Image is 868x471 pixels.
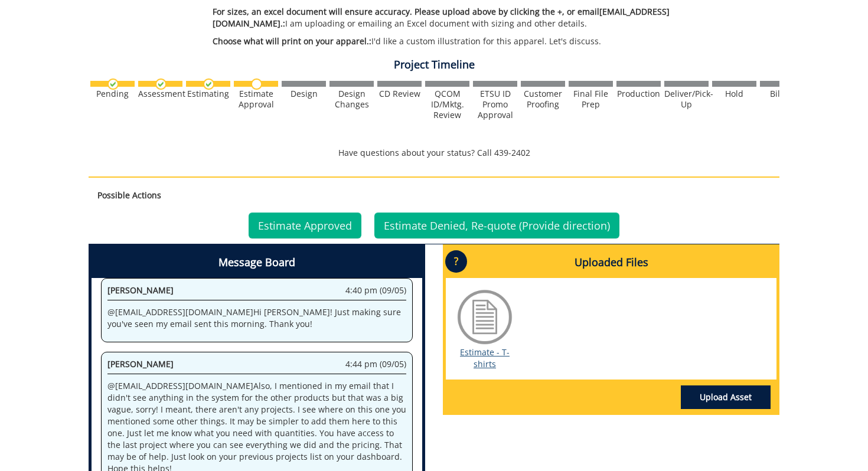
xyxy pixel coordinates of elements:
div: Customer Proofing [521,89,565,110]
h4: Project Timeline [89,59,779,71]
span: 4:40 pm (09/05) [345,284,406,296]
p: @ [EMAIL_ADDRESS][DOMAIN_NAME] Hi [PERSON_NAME]! Just making sure you've seen my email sent this ... [107,306,406,330]
div: QCOM ID/Mktg. Review [425,89,469,120]
div: Final File Prep [569,89,613,110]
div: Billing [760,89,804,99]
span: [PERSON_NAME] [107,284,174,296]
img: checkmark [203,78,214,90]
strong: Possible Actions [97,189,161,201]
p: Have questions about your status? Call 439-2402 [89,147,779,159]
a: Estimate Approved [249,212,361,238]
p: I'd like a custom illustration for this apparel. Let's discuss. [213,35,675,47]
span: Choose what will print on your apparel.: [213,35,371,47]
img: checkmark [107,78,119,90]
div: Design [282,89,326,99]
img: checkmark [155,78,167,90]
a: Estimate Denied, Re-quote (Provide direction) [374,212,619,238]
div: Hold [712,89,756,99]
div: Pending [90,89,135,99]
span: 4:44 pm (09/05) [345,358,406,370]
div: Production [616,89,661,99]
div: ETSU ID Promo Approval [473,89,517,120]
a: Upload Asset [681,385,771,409]
div: Assessment [138,89,182,99]
div: Estimate Approval [234,89,278,110]
span: [PERSON_NAME] [107,358,174,369]
div: Estimating [186,89,230,99]
img: no [251,78,262,90]
p: ? [445,250,467,273]
a: Estimate - T-shirts [460,346,510,369]
p: I am uploading or emailing an Excel document with sizing and other details. [213,6,675,30]
div: Deliver/Pick-Up [664,89,709,110]
h4: Message Board [92,247,422,278]
span: For sizes, an excel document will ensure accuracy. Please upload above by clicking the +, or emai... [213,6,670,29]
div: CD Review [377,89,422,99]
div: Design Changes [329,89,374,110]
h4: Uploaded Files [446,247,776,278]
